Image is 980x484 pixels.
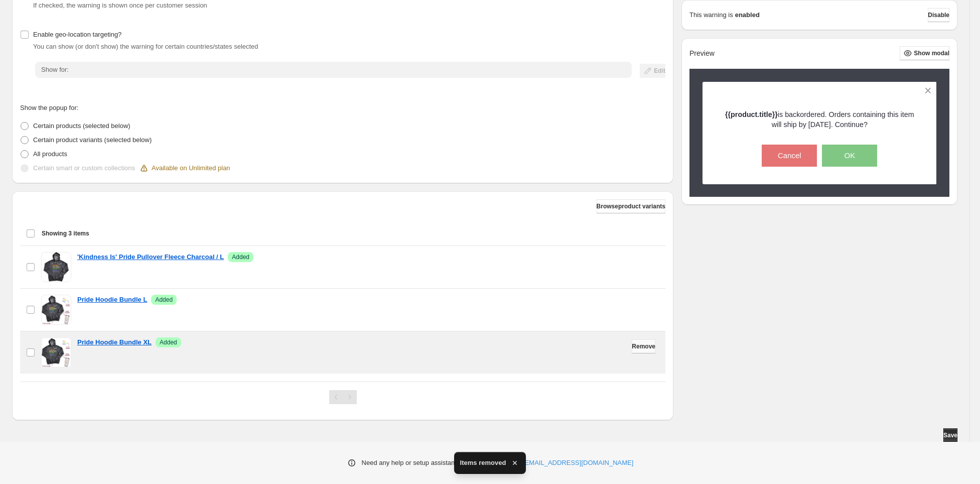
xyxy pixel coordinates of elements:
[914,49,949,57] span: Show modal
[928,8,949,22] button: Disable
[460,458,506,468] span: Items removed
[33,31,121,38] span: Enable geo-location targeting?
[928,11,949,19] span: Disable
[77,252,224,262] a: 'Kindness Is' Pride Pullover Fleece Charcoal / L
[33,43,258,50] span: You can show (or don't show) the warning for certain countries/states selected
[33,122,130,130] span: Certain products (selected below)
[139,163,230,173] div: Available on Unlimited plan
[720,109,919,130] p: is backordered. Orders containing this item will ship by [DATE]. Continue?
[33,136,152,144] span: Certain product variants (selected below)
[762,145,817,167] button: Cancel
[232,253,249,261] span: Added
[597,199,665,213] button: Browseproduct variants
[77,337,152,347] a: Pride Hoodie Bundle XL
[689,10,733,20] p: This warning is
[41,252,71,282] img: 'Kindness Is' Pride Pullover Fleece Charcoal / L
[725,110,778,118] strong: {{product.title}}
[632,342,655,350] span: Remove
[42,229,89,237] span: Showing 3 items
[900,46,949,60] button: Show modal
[41,337,71,368] img: Pride Hoodie Bundle XL
[77,295,147,305] a: Pride Hoodie Bundle L
[329,390,357,404] nav: Pagination
[943,428,957,442] button: Save
[822,145,877,167] button: OK
[20,104,78,111] span: Show the popup for:
[33,2,207,9] span: If checked, the warning is shown once per customer session
[632,339,655,353] button: Remove
[689,49,715,58] h2: Preview
[41,66,69,73] span: Show for:
[155,296,173,304] span: Added
[160,338,177,346] span: Added
[41,295,71,325] img: Pride Hoodie Bundle L
[33,163,135,173] p: Certain smart or custom collections
[597,202,665,210] span: Browse product variants
[943,431,957,439] span: Save
[523,458,633,468] a: [EMAIL_ADDRESS][DOMAIN_NAME]
[735,10,760,20] strong: enabled
[33,149,67,159] p: All products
